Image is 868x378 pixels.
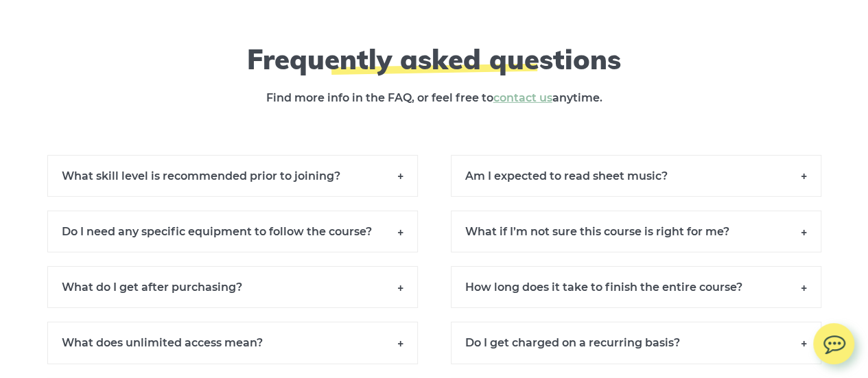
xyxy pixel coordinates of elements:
a: contact us [493,91,552,104]
h2: Frequently asked questions [184,43,685,75]
h6: Do I need any specific equipment to follow the course? [47,211,418,252]
h6: What does unlimited access mean? [47,322,418,364]
strong: Find more info in the FAQ, or feel free to anytime. [266,91,602,104]
h6: What skill level is recommended prior to joining? [47,155,418,197]
h6: What do I get after purchasing? [47,266,418,308]
img: chat.svg [813,323,854,358]
h6: Do I get charged on a recurring basis? [451,322,821,364]
h6: Am I expected to read sheet music? [451,155,821,197]
h6: How long does it take to finish the entire course? [451,266,821,308]
h6: What if I’m not sure this course is right for me? [451,211,821,252]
